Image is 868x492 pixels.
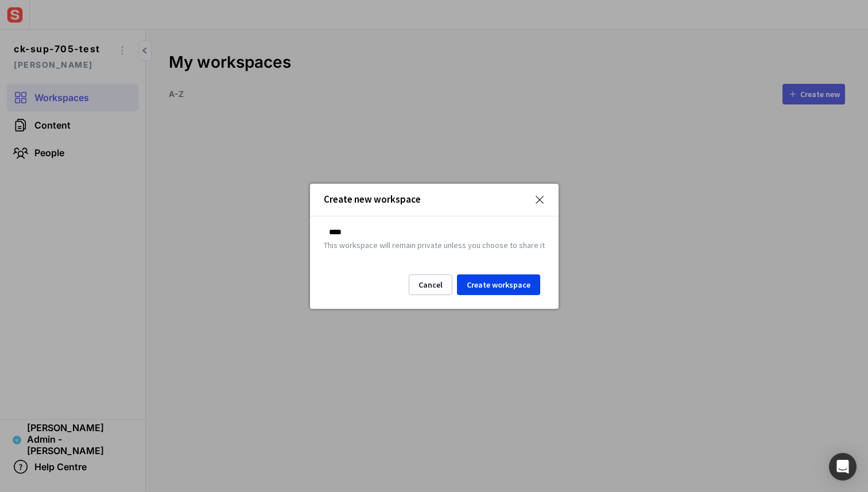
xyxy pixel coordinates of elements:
[324,239,545,251] p: This workspace will remain private unless you choose to share it
[534,195,545,205] img: icon-outline__close-thin.svg
[324,195,521,204] div: Create new workspace
[409,274,452,295] button: Cancel
[829,453,857,481] div: Open Intercom Messenger
[457,274,540,295] button: Create workspace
